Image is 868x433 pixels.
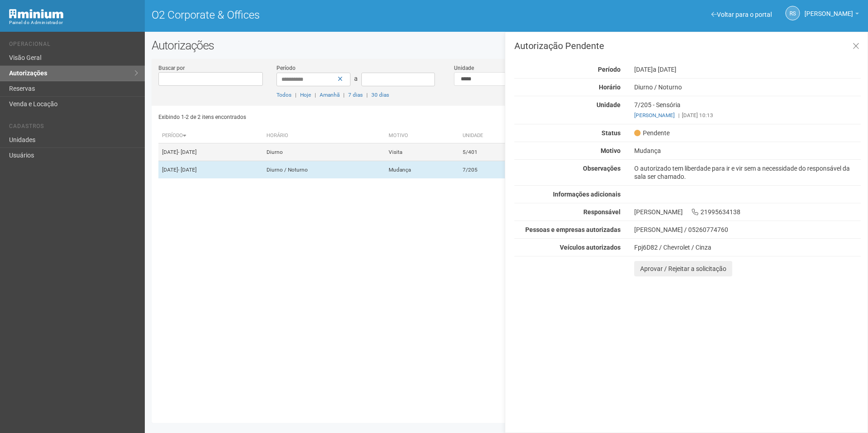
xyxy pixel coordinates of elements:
[459,161,528,179] td: 7/205
[385,143,459,161] td: Visita
[583,208,621,216] strong: Responsável
[598,66,621,73] strong: Período
[599,84,621,91] strong: Horário
[276,64,296,72] label: Período
[634,129,670,137] span: Pendente
[158,143,263,161] td: [DATE]
[158,128,263,143] th: Período
[9,19,138,27] div: Painel do Administrador
[525,226,621,233] strong: Pessoas e empresas autorizadas
[300,92,311,98] a: Hoje
[560,244,621,251] strong: Veículos autorizados
[315,92,316,98] span: |
[627,164,868,181] div: O autorizado tem liberdade para ir e vir sem a necessidade do responsável da sala ser chamado.
[263,143,385,161] td: Diurno
[804,11,859,19] a: [PERSON_NAME]
[158,110,504,124] div: Exibindo 1-2 de 2 itens encontrados
[385,128,459,143] th: Motivo
[348,92,363,98] a: 7 dias
[158,64,185,72] label: Buscar por
[634,243,861,251] div: Fpj6D82 / Chevrolet / Cinza
[553,191,621,198] strong: Informações adicionais
[366,92,368,98] span: |
[9,41,138,50] li: Operacional
[158,161,263,179] td: [DATE]
[627,208,868,216] div: [PERSON_NAME] 21995634138
[178,167,197,173] span: - [DATE]
[9,9,64,19] img: Minium
[678,112,680,118] span: |
[601,147,621,154] strong: Motivo
[583,165,621,172] strong: Observações
[459,128,528,143] th: Unidade
[152,39,861,52] h2: Autorizações
[343,92,345,98] span: |
[276,92,291,98] a: Todos
[178,149,197,155] span: - [DATE]
[371,92,389,98] a: 30 dias
[602,129,621,137] strong: Status
[653,66,676,73] span: a [DATE]
[634,111,861,119] div: [DATE] 10:13
[627,147,868,155] div: Mudança
[597,101,621,108] strong: Unidade
[454,64,474,72] label: Unidade
[320,92,340,98] a: Amanhã
[514,41,861,50] h3: Autorização Pendente
[627,65,868,74] div: [DATE]
[634,226,861,234] div: [PERSON_NAME] / 05260774760
[634,261,732,276] button: Aprovar / Rejeitar a solicitação
[152,9,500,21] h1: O2 Corporate & Offices
[785,6,800,20] a: RS
[9,123,138,133] li: Cadastros
[263,161,385,179] td: Diurno / Noturno
[804,1,853,17] span: Rayssa Soares Ribeiro
[385,161,459,179] td: Mudança
[711,11,772,18] a: Voltar para o portal
[627,83,868,91] div: Diurno / Noturno
[459,143,528,161] td: 5/401
[295,92,296,98] span: |
[354,75,358,82] span: a
[263,128,385,143] th: Horário
[634,112,675,118] a: [PERSON_NAME]
[627,101,868,119] div: 7/205 - Sensória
